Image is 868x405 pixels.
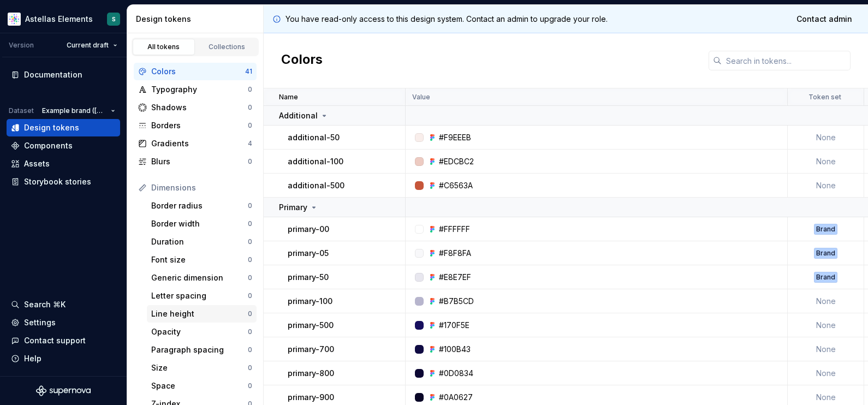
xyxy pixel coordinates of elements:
div: Components [24,140,73,151]
td: None [788,313,864,337]
p: Primary [279,202,307,213]
div: Duration [151,236,248,247]
div: Borders [151,120,248,131]
a: Assets [7,155,120,172]
button: Help [7,350,120,367]
div: Colors [151,66,245,77]
p: You have read-only access to this design system. Contact an admin to upgrade your role. [286,14,608,25]
p: primary-700 [288,344,334,355]
div: Storybook stories [24,176,91,187]
div: 0 [248,327,252,336]
div: Border radius [151,200,248,211]
div: 0 [248,382,252,390]
div: Settings [24,317,56,328]
p: additional-50 [288,132,340,143]
div: 0 [248,103,252,112]
div: S [112,15,116,23]
td: None [788,126,864,150]
a: Colors41 [134,63,257,80]
a: Border width0 [147,215,257,233]
div: #E8E7EF [439,272,471,283]
p: primary-900 [288,392,334,403]
div: Astellas Elements [25,14,93,25]
p: primary-05 [288,248,329,259]
a: Border radius0 [147,197,257,215]
div: #F9EEEB [439,132,471,143]
div: #170F5E [439,320,469,331]
a: Line height0 [147,305,257,323]
span: Current draft [67,41,109,50]
a: Gradients4 [134,135,257,152]
p: primary-100 [288,296,332,307]
p: additional-500 [288,180,344,191]
svg: Supernova Logo [36,385,91,396]
a: Duration0 [147,233,257,251]
div: #EDCBC2 [439,156,474,167]
div: Letter spacing [151,290,248,301]
div: 41 [245,67,252,76]
div: 0 [248,219,252,228]
a: Paragraph spacing0 [147,341,257,359]
p: Value [412,93,430,102]
div: #F8F8FA [439,248,471,259]
button: Astellas ElementsS [2,7,124,31]
div: 4 [248,139,252,148]
a: Letter spacing0 [147,287,257,305]
div: Assets [24,158,50,169]
a: Documentation [7,66,120,84]
div: #100B43 [439,344,471,355]
div: Shadows [151,102,248,113]
div: 0 [248,121,252,130]
div: Design tokens [136,14,259,25]
td: None [788,361,864,385]
a: Settings [7,314,120,331]
div: All tokens [136,43,191,51]
button: Example brand ([GEOGRAPHIC_DATA]) [37,103,120,118]
a: Storybook stories [7,173,120,190]
span: Contact admin [796,14,852,25]
div: #0D0834 [439,368,473,379]
div: Version [9,41,34,50]
div: Gradients [151,138,248,149]
div: Brand [814,272,837,283]
button: Search ⌘K [7,296,120,313]
div: #C6563A [439,180,473,191]
div: 0 [248,237,252,246]
div: Blurs [151,156,248,167]
a: Generic dimension0 [147,269,257,287]
a: Shadows0 [134,99,257,116]
div: 0 [248,291,252,300]
div: Font size [151,254,248,265]
div: #0A0627 [439,392,473,403]
a: Space0 [147,377,257,395]
div: #B7B5CD [439,296,474,307]
div: Paragraph spacing [151,344,248,355]
div: 0 [248,273,252,282]
div: Help [24,353,41,364]
div: Space [151,380,248,391]
p: primary-00 [288,224,329,235]
a: Size0 [147,359,257,377]
h2: Colors [281,51,323,70]
div: 0 [248,364,252,372]
p: Name [279,93,298,102]
div: Dataset [9,106,34,115]
div: Dimensions [151,182,252,193]
div: Design tokens [24,122,79,133]
td: None [788,289,864,313]
div: Documentation [24,69,82,80]
a: Contact admin [789,9,859,29]
a: Components [7,137,120,154]
p: primary-50 [288,272,329,283]
a: Blurs0 [134,153,257,170]
a: Font size0 [147,251,257,269]
div: Typography [151,84,248,95]
p: additional-100 [288,156,343,167]
button: Contact support [7,332,120,349]
div: 0 [248,255,252,264]
a: Design tokens [7,119,120,136]
a: Typography0 [134,81,257,98]
div: #FFFFFF [439,224,470,235]
div: 0 [248,309,252,318]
